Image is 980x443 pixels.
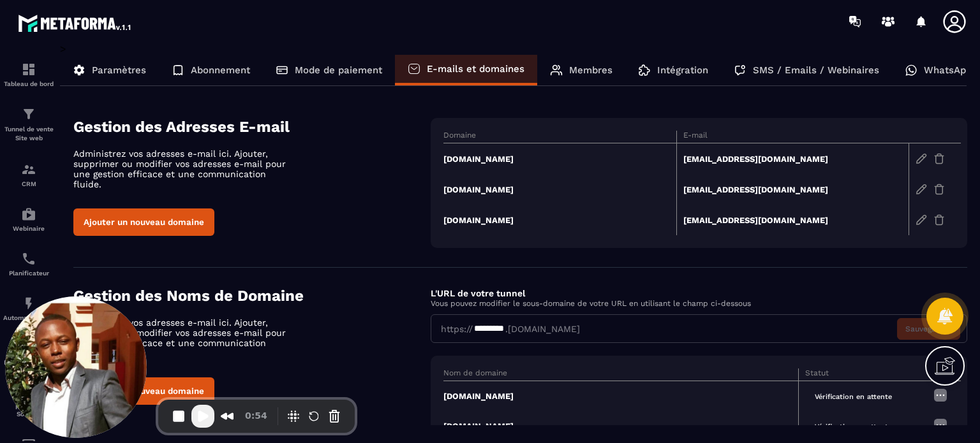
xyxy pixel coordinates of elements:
img: trash-gr.2c9399ab.svg [933,214,945,226]
img: logo [18,11,133,34]
td: [DOMAIN_NAME] [443,205,676,235]
img: more [933,418,948,433]
th: Domaine [443,131,676,143]
p: Membres [569,64,612,76]
a: formationformationTableau de bord [3,52,54,97]
a: formationformationCRM [3,152,54,197]
img: edit-gr.78e3acdd.svg [916,214,927,226]
img: automations [21,207,36,222]
p: Administrez vos adresses e-mail ici. Ajouter, supprimer ou modifier vos adresses e-mail pour une ... [73,149,297,189]
td: [DOMAIN_NAME] [443,174,676,205]
a: social-networksocial-networkRéseaux Sociaux [3,375,54,427]
p: SMS / Emails / Webinaires [753,64,879,76]
p: Tunnel de vente Site web [3,125,54,143]
p: Planificateur [3,270,54,277]
img: more [933,388,948,403]
img: formation [21,162,36,177]
a: automationsautomationsEspace membre [3,331,54,375]
th: Nom de domaine [443,368,799,381]
img: automations [21,296,36,311]
th: Statut [799,368,926,381]
img: trash-gr.2c9399ab.svg [933,153,945,164]
h4: Gestion des Noms de Domaine [73,287,431,305]
p: WhatsApp [924,64,972,76]
span: Vérification en attente [805,419,902,434]
td: [DOMAIN_NAME] [443,411,799,441]
th: E-mail [676,131,909,143]
p: Vous pouvez modifier le sous-domaine de votre URL en utilisant le champ ci-dessous [431,299,967,308]
a: formationformationTunnel de vente Site web [3,97,54,152]
button: Ajouter un nouveau domaine [73,208,214,236]
img: formation [21,106,36,122]
p: Réseaux Sociaux [3,403,54,418]
td: [DOMAIN_NAME] [443,381,799,412]
span: Vérification en attente [805,389,902,404]
td: [DOMAIN_NAME] [443,143,676,175]
label: L'URL de votre tunnel [431,288,525,298]
img: scheduler [21,251,36,266]
td: [EMAIL_ADDRESS][DOMAIN_NAME] [676,205,909,235]
p: Espace membre [3,359,54,366]
p: Paramètres [92,64,146,76]
p: Intégration [657,64,708,76]
p: Administrez vos adresses e-mail ici. Ajouter, supprimer ou modifier vos adresses e-mail pour une ... [73,317,297,358]
p: Mode de paiement [295,64,382,76]
p: Automatisations [3,314,54,321]
a: schedulerschedulerPlanificateur [3,242,54,286]
h4: Gestion des Adresses E-mail [73,118,431,136]
img: trash-gr.2c9399ab.svg [933,184,945,195]
p: Webinaire [3,225,54,232]
td: [EMAIL_ADDRESS][DOMAIN_NAME] [676,143,909,175]
a: automationsautomationsAutomatisations [3,286,54,331]
img: edit-gr.78e3acdd.svg [916,153,927,164]
td: [EMAIL_ADDRESS][DOMAIN_NAME] [676,174,909,205]
img: edit-gr.78e3acdd.svg [916,184,927,195]
p: E-mails et domaines [427,63,524,75]
p: Abonnement [191,64,250,76]
a: automationsautomationsWebinaire [3,197,54,242]
p: Tableau de bord [3,80,54,87]
p: CRM [3,180,54,187]
img: formation [21,62,36,77]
